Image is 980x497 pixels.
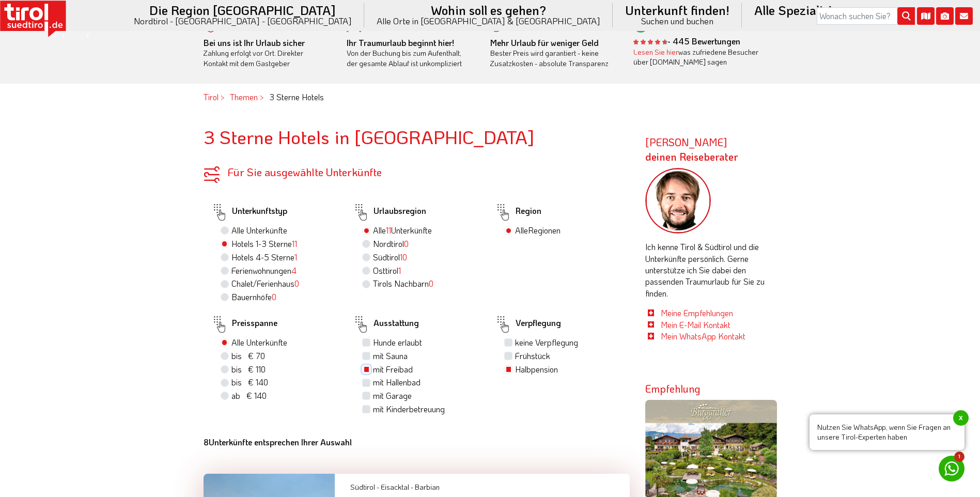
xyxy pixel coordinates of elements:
[633,47,761,67] div: was zufriedene Besucher über [DOMAIN_NAME] sagen
[292,238,297,249] span: 11
[817,7,915,25] input: Wonach suchen Sie?
[231,238,297,250] label: Hotels 1-3 Sterne
[495,200,541,224] label: Region
[645,135,738,163] strong: [PERSON_NAME]
[231,265,297,276] label: Ferienwohnungen
[231,291,276,303] label: Bauernhöfe
[515,337,578,348] label: keine Verpflegung
[373,252,407,263] label: Südtirol
[429,278,433,289] span: 0
[204,37,305,48] b: Bei uns ist Ihr Urlaub sicher
[515,364,558,375] label: Halbpension
[415,482,440,492] span: Barbian
[515,350,550,362] label: Frühstück
[661,319,730,330] a: Mein E-Mail Kontakt
[231,252,297,263] label: Hotels 4-5 Sterne
[645,150,738,163] span: deinen Reiseberater
[231,377,268,387] span: bis € 140
[211,200,287,224] label: Unterkunftstyp
[211,313,277,336] label: Preisspanne
[939,456,965,482] a: 1 Nutzen Sie WhatsApp, wenn Sie Fragen an unsere Tirol-Experten habenx
[400,252,407,262] span: 10
[373,238,409,250] label: Nordtirol
[204,166,630,177] div: Für Sie ausgewählte Unterkünfte
[955,7,973,25] i: Kontakt
[373,225,432,236] label: Alle Unterkünfte
[134,17,352,25] small: Nordtirol - [GEOGRAPHIC_DATA] - [GEOGRAPHIC_DATA]
[398,265,401,276] span: 1
[954,452,965,462] span: 1
[490,38,618,69] div: Bester Preis wird garantiert - keine Zusatzkosten - absolute Transparenz
[515,225,561,236] label: Alle Regionen
[633,47,678,57] a: Lesen Sie hier
[661,307,733,318] a: Meine Empfehlungen
[204,91,219,102] a: Tirol
[936,7,954,25] i: Fotogalerie
[230,91,258,102] a: Themen
[373,364,413,375] label: mit Freibad
[377,17,600,25] small: Alle Orte in [GEOGRAPHIC_DATA] & [GEOGRAPHIC_DATA]
[495,313,561,336] label: Verpflegung
[917,7,935,25] i: Karte öffnen
[350,482,379,492] span: Südtirol -
[645,382,701,395] strong: Empfehlung
[386,225,391,236] span: 11
[269,91,324,102] em: 3 Sterne Hotels
[373,377,421,388] label: mit Hallenbad
[294,252,297,262] span: 1
[953,410,969,426] span: x
[347,37,454,48] b: Ihr Traumurlaub beginnt hier!
[294,278,299,289] span: 0
[381,482,413,492] span: Eisacktal -
[404,238,409,249] span: 0
[231,225,287,236] label: Alle Unterkünfte
[231,350,265,361] span: bis € 70
[373,390,412,401] label: mit Garage
[291,265,297,276] span: 4
[373,350,408,362] label: mit Sauna
[373,337,422,348] label: Hunde erlaubt
[231,390,267,401] span: ab € 140
[272,291,276,302] span: 0
[373,278,433,289] label: Tirols Nachbarn
[810,414,965,450] span: Nutzen Sie WhatsApp, wenn Sie Fragen an unsere Tirol-Experten haben
[204,437,352,447] b: Unterkünfte entsprechen Ihrer Auswahl
[204,127,630,147] h2: 3 Sterne Hotels in [GEOGRAPHIC_DATA]
[231,278,299,289] label: Chalet/Ferienhaus
[231,337,287,348] label: Alle Unterkünfte
[204,437,209,447] b: 8
[490,37,599,48] b: Mehr Urlaub für weniger Geld
[353,313,419,336] label: Ausstattung
[645,168,777,343] div: Ich kenne Tirol & Südtirol und die Unterkünfte persönlich. Gerne unterstütze ich Sie dabei den pa...
[204,38,332,69] div: Zahlung erfolgt vor Ort. Direkter Kontakt mit dem Gastgeber
[645,168,711,234] img: frag-markus.png
[661,331,745,341] a: Mein WhatsApp Kontakt
[373,265,401,276] label: Osttirol
[353,200,426,224] label: Urlaubsregion
[633,36,740,46] b: - 445 Bewertungen
[625,17,729,25] small: Suchen und buchen
[347,38,475,69] div: Von der Buchung bis zum Aufenthalt, der gesamte Ablauf ist unkompliziert
[231,364,266,375] span: bis € 110
[373,403,445,415] label: mit Kinderbetreuung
